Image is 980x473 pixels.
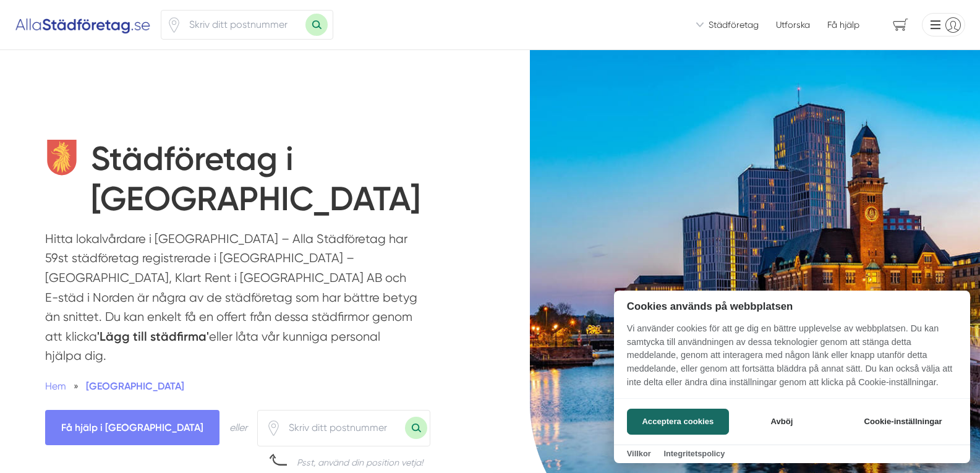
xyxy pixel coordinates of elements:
[614,322,970,398] p: Vi använder cookies för att ge dig en bättre upplevelse av webbplatsen. Du kan samtycka till anvä...
[627,409,729,435] button: Acceptera cookies
[733,409,831,435] button: Avböj
[614,300,970,312] h2: Cookies används på webbplatsen
[627,449,651,458] a: Villkor
[849,409,957,435] button: Cookie-inställningar
[663,449,725,458] a: Integritetspolicy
